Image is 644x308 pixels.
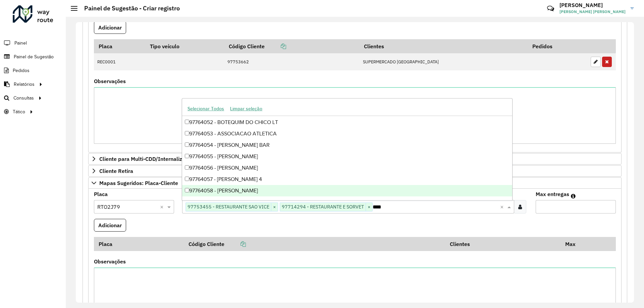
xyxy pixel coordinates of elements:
td: SUPERMERCADO [GEOGRAPHIC_DATA] [359,53,528,71]
div: 97764058 - [PERSON_NAME] [182,185,512,196]
a: Mapas Sugeridos: Placa-Cliente [88,177,622,189]
span: 97714294 - RESTAURANTE E SORVET [280,203,366,211]
button: Limpar seleção [227,104,265,114]
label: Observações [94,77,126,85]
label: Placa [94,190,108,198]
td: 97753662 [224,53,359,71]
div: 97764052 - BOTEQUIM DO CHICO LT [182,117,512,128]
div: 97764057 - [PERSON_NAME] 4 [182,174,512,185]
em: Máximo de clientes que serão colocados na mesma rota com os clientes informados [571,193,576,199]
button: Selecionar Todos [184,104,227,114]
h3: [PERSON_NAME] [559,2,626,8]
a: Copiar [224,241,246,247]
a: Copiar [265,43,286,50]
button: Adicionar [94,21,126,34]
span: Cliente Retira [99,168,133,174]
label: Observações [94,257,126,265]
span: Relatórios [14,81,35,88]
span: Clear all [160,203,166,211]
div: 97764053 - ASSOCIACAO ATLETICA [182,128,512,139]
h2: Painel de Sugestão - Criar registro [77,5,180,12]
th: Placa [94,39,145,53]
label: Max entregas [536,190,569,198]
th: Placa [94,237,184,251]
th: Clientes [359,39,528,53]
td: REC0001 [94,53,145,71]
th: Pedidos [528,39,587,53]
th: Código Cliente [184,237,445,251]
th: Tipo veículo [145,39,224,53]
a: Cliente para Multi-CDD/Internalização [88,153,622,165]
span: × [366,203,372,211]
th: Clientes [445,237,560,251]
span: Painel [14,40,27,47]
a: Cliente Retira [88,165,622,177]
a: Contato Rápido [543,1,558,16]
span: Cliente para Multi-CDD/Internalização [99,156,194,162]
span: Mapas Sugeridos: Placa-Cliente [99,180,178,186]
ng-dropdown-panel: Options list [182,98,512,200]
span: 97753455 - RESTAURANTE SAO VICE [186,203,271,211]
th: Max [560,237,587,251]
button: Adicionar [94,219,126,232]
div: 97764056 - [PERSON_NAME] [182,162,512,174]
th: Código Cliente [224,39,359,53]
span: Pedidos [13,67,30,74]
span: [PERSON_NAME] [PERSON_NAME] [559,9,626,15]
span: Clear all [500,203,506,211]
div: 97764054 - [PERSON_NAME] BAR [182,139,512,151]
span: Consultas [13,95,34,102]
div: 97764055 - [PERSON_NAME] [182,151,512,162]
span: Painel de Sugestão [14,53,54,60]
span: × [271,203,278,211]
span: Tático [13,108,25,115]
